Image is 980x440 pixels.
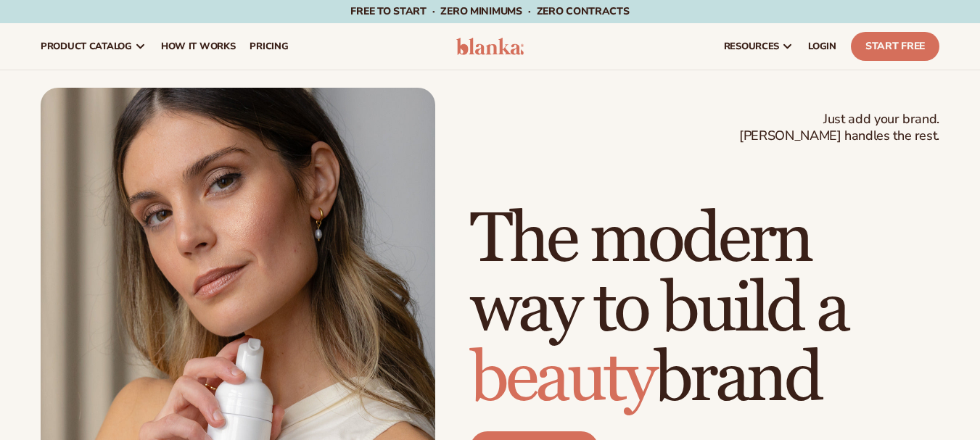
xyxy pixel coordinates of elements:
span: LOGIN [808,41,836,52]
h1: The modern way to build a brand [470,205,939,414]
img: logo [456,38,524,55]
span: beauty [470,336,654,421]
a: resources [717,23,801,70]
span: product catalog [41,41,132,52]
a: pricing [242,23,295,70]
a: product catalog [33,23,154,70]
span: resources [724,41,779,52]
span: Just add your brand. [PERSON_NAME] handles the rest. [739,111,939,145]
a: How It Works [154,23,243,70]
a: Start Free [851,32,939,61]
span: How It Works [161,41,236,52]
span: Free to start · ZERO minimums · ZERO contracts [350,4,629,18]
span: pricing [250,41,288,52]
a: LOGIN [801,23,844,70]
